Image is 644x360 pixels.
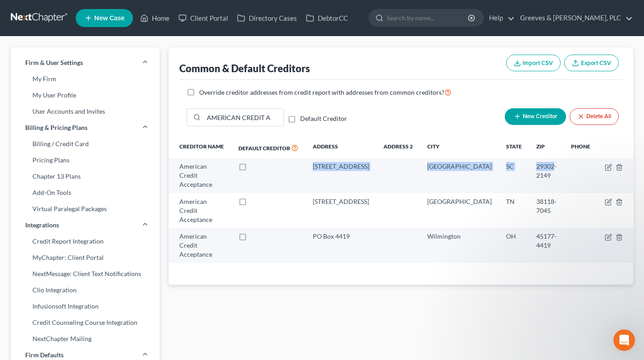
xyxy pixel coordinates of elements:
a: Virtual Paralegal Packages [11,201,160,217]
span: Integrations [25,221,59,230]
a: DebtorCC [301,10,352,26]
a: My Firm [11,71,160,87]
div: SC [506,162,522,171]
div: American Credit Acceptance [179,162,224,189]
span: Address 2 [384,143,413,150]
span: Delete All [586,113,611,120]
span: Zip [536,143,545,150]
button: Export CSV [564,55,619,71]
button: New Creditor [505,108,566,125]
span: Billing & Pricing Plans [25,123,87,132]
div: [STREET_ADDRESS] [313,197,369,206]
a: Clio Integration [11,282,160,298]
span: City [427,143,439,150]
a: Pricing Plans [11,152,160,168]
a: Chapter 13 Plans [11,168,160,185]
span: Phone [571,143,590,150]
button: Import CSV [506,55,561,71]
span: Firm Defaults [25,351,64,360]
iframe: Intercom live chat [613,329,635,351]
a: Firm & User Settings [11,55,160,71]
span: Address [313,143,338,150]
span: Firm & User Settings [25,58,83,67]
div: 45177-4419 [536,232,557,250]
div: 29302-2149 [536,162,557,180]
a: Directory Cases [233,10,301,26]
a: NextMessage: Client Text Notifications [11,266,160,282]
span: Import CSV [523,60,553,67]
span: New Case [94,15,124,22]
div: [GEOGRAPHIC_DATA] [427,197,492,206]
a: Infusionsoft Integration [11,298,160,314]
a: Greeves & [PERSON_NAME], PLC [516,10,633,26]
div: American Credit Acceptance [179,232,224,259]
div: American Credit Acceptance [179,197,224,224]
div: 38118-7045 [536,197,557,215]
a: NextChapter Mailing [11,331,160,347]
a: User Accounts and Invites [11,103,160,120]
button: firmCaseType.title [605,198,612,206]
a: Home [136,10,174,26]
button: firmCaseType.title [605,164,612,171]
a: Credit Report Integration [11,233,160,249]
div: Common & Default Creditors [179,62,310,75]
a: MyChapter: Client Portal [11,249,160,266]
div: [GEOGRAPHIC_DATA] [427,162,492,171]
span: New Creditor [523,113,557,120]
div: [STREET_ADDRESS] [313,162,369,171]
button: Delete All [570,108,619,125]
label: Default Creditor [300,114,347,123]
input: Quick Search [204,109,283,126]
a: Credit Counseling Course Integration [11,314,160,331]
div: TN [506,197,522,206]
a: Client Portal [174,10,233,26]
button: firmCaseType.title [605,234,612,241]
div: OH [506,232,522,241]
a: Add-On Tools [11,185,160,201]
span: Default Creditor [238,145,290,152]
span: Creditor Name [179,143,224,150]
input: Search by name... [387,9,469,26]
a: Help [484,10,515,26]
div: PO Box 4419 [313,232,369,241]
a: Billing & Pricing Plans [11,120,160,136]
a: Integrations [11,217,160,233]
a: My User Profile [11,87,160,103]
span: Override creditor addresses from credit report with addresses from common creditors? [199,88,444,96]
a: Billing / Credit Card [11,136,160,152]
span: State [506,143,522,150]
div: Wilmington [427,232,492,241]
